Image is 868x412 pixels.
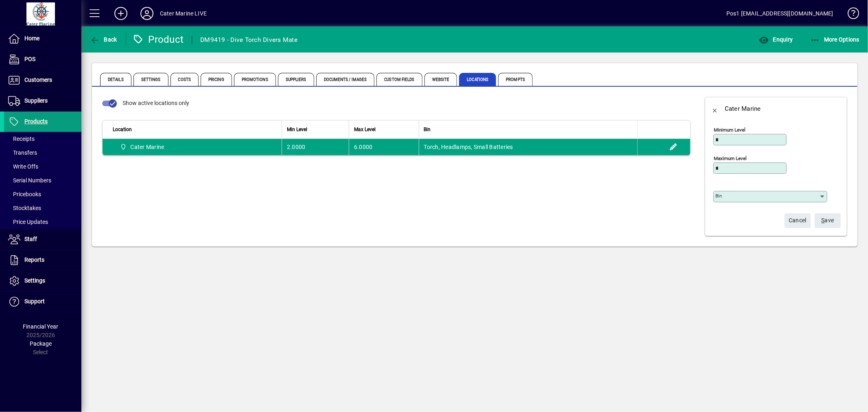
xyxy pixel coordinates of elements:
[459,73,496,86] span: Locations
[278,73,314,86] span: Suppliers
[24,277,45,284] span: Settings
[113,125,132,134] span: Location
[160,7,207,20] div: Cater Marine LIVE
[8,191,41,197] span: Pricebooks
[234,73,276,86] span: Promotions
[8,177,51,184] span: Serial Numbers
[4,291,81,312] a: Support
[4,215,81,229] a: Price Updates
[4,132,81,146] a: Receipts
[90,36,117,43] span: Back
[4,91,81,111] a: Suppliers
[498,73,533,86] span: Prompts
[714,127,746,133] mat-label: Minimum level
[726,7,833,20] div: Pos1 [EMAIL_ADDRESS][DOMAIN_NAME]
[24,236,37,242] span: Staff
[815,213,841,228] button: Save
[100,73,131,86] span: Details
[131,143,164,151] span: Cater Marine
[419,139,637,155] td: Torch, Headlamps, Small Batteries
[8,205,41,211] span: Stocktakes
[200,33,297,46] div: DM9419 - Dive Torch Divers Mate
[4,187,81,201] a: Pricebooks
[4,201,81,215] a: Stocktakes
[4,28,81,49] a: Home
[201,73,232,86] span: Pricing
[122,100,189,106] span: Show active locations only
[24,77,52,83] span: Customers
[424,73,457,86] span: Website
[171,73,199,86] span: Costs
[424,125,431,134] span: Bin
[8,163,38,170] span: Write Offs
[88,32,119,47] button: Back
[316,73,375,86] span: Documents / Images
[8,149,37,156] span: Transfers
[4,250,81,270] a: Reports
[8,219,48,225] span: Price Updates
[24,35,39,42] span: Home
[282,139,349,155] td: 2.0000
[4,49,81,70] a: POS
[349,139,419,155] td: 6.0000
[134,6,160,21] button: Profile
[4,271,81,291] a: Settings
[705,99,725,118] button: Back
[715,193,722,199] mat-label: Bin
[4,146,81,160] a: Transfers
[24,56,35,62] span: POS
[789,214,807,227] span: Cancel
[23,323,59,330] span: Financial Year
[287,125,307,134] span: Min Level
[4,173,81,187] a: Serial Numbers
[757,32,795,47] button: Enquiry
[24,97,48,104] span: Suppliers
[842,2,858,28] a: Knowledge Base
[133,73,168,86] span: Settings
[24,118,48,125] span: Products
[108,6,134,21] button: Add
[822,214,834,227] span: ave
[8,136,35,142] span: Receipts
[132,33,184,46] div: Product
[81,32,126,47] app-page-header-button: Back
[24,298,45,305] span: Support
[810,36,860,43] span: More Options
[354,125,376,134] span: Max Level
[808,32,862,47] button: More Options
[24,256,44,263] span: Reports
[714,156,747,161] mat-label: Maximum level
[4,70,81,90] a: Customers
[4,160,81,173] a: Write Offs
[117,142,168,152] span: Cater Marine
[725,102,761,115] div: Cater Marine
[822,217,825,224] span: S
[30,340,52,347] span: Package
[785,213,811,228] button: Cancel
[376,73,422,86] span: Custom Fields
[759,36,793,43] span: Enquiry
[4,229,81,250] a: Staff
